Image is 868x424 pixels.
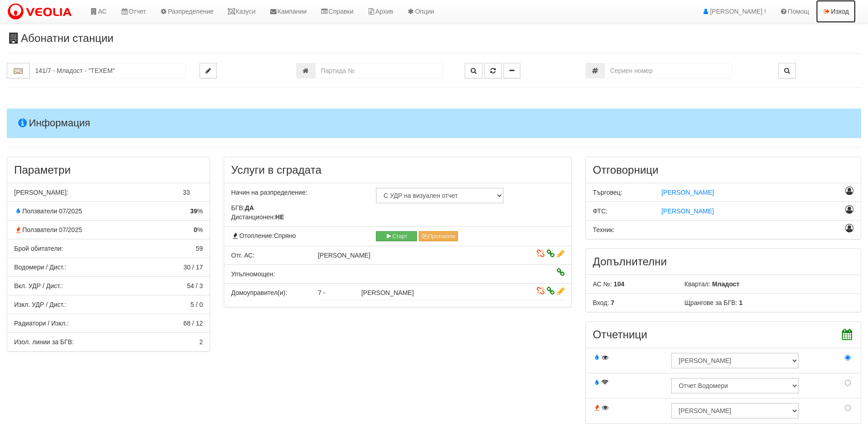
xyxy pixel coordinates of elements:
[845,188,854,194] i: Назначаване като отговорник Търговец
[14,338,74,346] span: Изол. линии за БГВ:
[183,189,190,196] span: 33
[187,282,203,290] span: 54 / 3
[231,189,307,196] span: Начин на разпределение:
[275,213,284,221] strong: НЕ
[231,270,275,278] span: Упълномощен:
[14,207,82,215] span: Ползватели 07/2025
[7,207,210,216] div: % от апартаментите с консумация по отчет за БГВ през миналия месец
[605,63,732,78] input: Сериен номер
[419,231,458,241] button: Протоколи
[14,189,68,196] span: [PERSON_NAME]:
[14,264,66,271] span: Водомери / Дист.:
[318,252,370,259] span: [PERSON_NAME]
[7,225,210,234] div: % от апартаментите с консумация по отчет за отопление през миналия месец
[361,289,414,296] span: [PERSON_NAME]
[194,226,197,233] strong: 0
[593,226,615,233] span: Техник:
[30,63,186,78] input: Абонатна станция
[376,231,417,241] button: Старт
[14,320,69,327] span: Радиатори / Изкл.:
[183,320,203,327] span: 68 / 12
[14,245,63,252] span: Брой обитатели:
[614,280,624,288] b: 104
[14,282,63,290] span: Вкл. УДР / Дист.:
[593,280,612,288] span: АС №:
[199,338,203,346] span: 2
[593,189,622,196] span: Търговец:
[739,299,743,306] b: 1
[845,225,854,232] i: Назначаване като отговорник Техник
[194,225,203,234] span: %
[611,299,614,306] b: 7
[183,264,203,271] span: 30 / 17
[190,207,203,216] span: %
[190,207,197,215] strong: 39
[845,207,854,213] i: Назначаване като отговорник ФТС
[14,301,66,308] span: Изкл. УДР / Дист.:
[662,207,714,215] span: [PERSON_NAME]
[231,232,296,239] span: Отопление:
[7,32,861,44] h3: Абонатни станции
[684,280,710,288] span: Квартал:
[684,299,737,306] span: Щрангове за БГВ:
[245,204,254,212] strong: ДА
[315,63,443,78] input: Партида №
[231,289,287,296] span: Домоуправител(и):
[593,207,607,215] span: ФТС:
[231,252,255,259] span: Отговорник АС
[190,301,203,308] span: 5 / 0
[14,226,82,233] span: Ползватели 07/2025
[231,213,284,221] span: Дистанционен:
[231,204,254,212] span: БГВ:
[7,109,861,138] h4: Информация
[274,232,296,239] span: Спряно
[7,2,76,21] img: VeoliaLogo.png
[593,329,854,341] h3: Отчетници
[593,256,854,268] h3: Допълнителни
[593,299,609,306] span: Вход:
[14,164,203,176] h3: Параметри
[593,164,854,176] h3: Отговорници
[318,289,325,296] span: 7 -
[712,280,740,288] b: Младост
[196,245,203,252] span: 59
[662,189,714,196] span: [PERSON_NAME]
[231,164,565,176] h3: Услуги в сградата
